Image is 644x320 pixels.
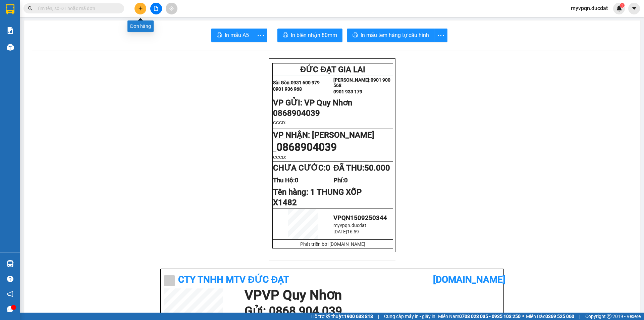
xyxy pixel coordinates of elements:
span: In mẫu tem hàng tự cấu hình [361,31,429,39]
strong: 0708 023 035 - 0935 103 250 [459,314,521,319]
span: VP Quy Nhơn [304,98,352,107]
button: printerIn mẫu tem hàng tự cấu hình [347,29,434,42]
button: printerIn mẫu A5 [211,29,254,42]
span: more [254,31,267,40]
span: VP Quy Nhơn [36,44,84,53]
strong: 0931 600 979 [291,80,320,85]
span: [PERSON_NAME] [312,130,374,140]
span: 0 [326,163,330,173]
span: myvpqn.ducdat [333,223,366,228]
strong: Sài Gòn: [4,19,24,25]
span: search [28,6,33,11]
strong: Thu Hộ: [273,177,299,184]
span: aim [169,6,174,11]
button: more [434,29,447,42]
button: caret-down [628,3,640,14]
span: | [378,313,379,320]
b: [DOMAIN_NAME] [433,274,505,285]
strong: 0901 936 968 [273,86,302,92]
span: X1482 [273,198,297,207]
input: Tìm tên, số ĐT hoặc mã đơn [37,5,116,12]
span: VPQN1509250344 [333,214,387,222]
img: solution-icon [7,27,14,34]
span: CCCD: [273,120,286,125]
button: file-add [150,3,162,14]
span: 0 [344,177,348,184]
img: warehouse-icon [7,44,14,51]
button: plus [135,3,146,14]
span: [DATE] [333,229,347,234]
strong: 0901 900 568 [333,77,390,88]
span: ĐỨC ĐẠT GIA LAI [18,6,84,16]
strong: 0931 600 979 [4,19,37,32]
span: VP GỬI: [273,98,302,107]
strong: 0901 936 968 [4,33,37,39]
button: aim [166,3,177,14]
strong: 1900 633 818 [344,314,373,319]
span: myvpqn.ducdat [566,4,613,12]
span: Hỗ trợ kỹ thuật: [311,313,373,320]
span: 0868904039 [276,141,337,153]
span: copyright [607,314,611,319]
strong: [PERSON_NAME]: [43,19,85,25]
button: printerIn biên nhận 80mm [277,29,342,42]
span: 50.000 [364,163,390,173]
span: caret-down [631,5,637,11]
span: printer [283,32,288,39]
strong: 0901 900 568 [43,19,97,32]
strong: 0901 933 179 [43,33,76,39]
span: ĐỨC ĐẠT GIA LAI [300,65,365,74]
strong: 0369 525 060 [545,314,574,319]
span: 0 [295,177,299,184]
strong: Phí: [333,177,348,184]
img: logo-vxr [6,4,14,14]
span: CCCD: [273,155,286,160]
span: Miền Bắc [526,313,574,320]
span: file-add [154,6,158,11]
span: message [7,306,13,312]
strong: 0901 933 179 [333,89,362,94]
span: printer [217,32,222,39]
span: plus [138,6,143,11]
strong: Sài Gòn: [273,80,291,85]
span: notification [7,291,13,297]
span: more [434,31,447,40]
span: Tên hàng: [273,187,362,197]
span: 1 THUNG XỐP [310,187,362,197]
span: 16:59 [347,229,359,234]
span: 0868904039 [273,108,320,118]
sup: 1 [620,3,625,8]
span: In mẫu A5 [225,31,249,39]
strong: CHƯA CƯỚC: [273,163,330,173]
span: ⚪️ [522,315,524,318]
b: CTy TNHH MTV ĐỨC ĐẠT [178,274,289,285]
span: Miền Nam [438,313,521,320]
img: icon-new-feature [616,5,622,11]
span: 1 [621,3,623,8]
span: | [579,313,580,320]
span: printer [353,32,358,39]
span: VP GỬI: [4,44,34,53]
span: question-circle [7,276,13,282]
strong: ĐÃ THU: [333,163,390,173]
span: In biên nhận 80mm [291,31,337,39]
img: warehouse-icon [7,260,14,267]
span: Cung cấp máy in - giấy in: [384,313,436,320]
button: more [254,29,267,42]
strong: [PERSON_NAME]: [333,77,371,83]
h1: VP VP Quy Nhơn [245,288,497,302]
td: Phát triển bởi [DOMAIN_NAME] [273,240,393,248]
span: VP NHẬN: [273,130,310,140]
